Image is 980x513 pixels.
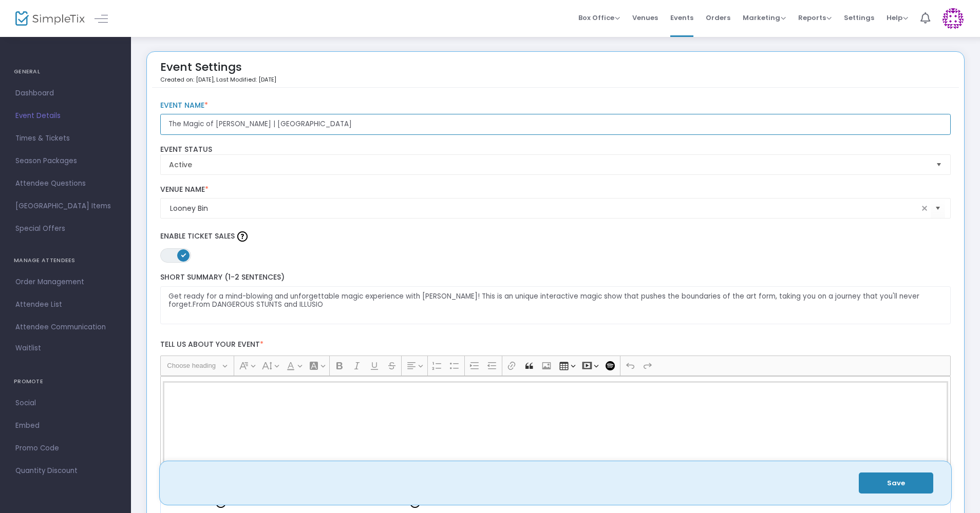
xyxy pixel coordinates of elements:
span: Season Packages [15,154,116,168]
h4: PROMOTE [14,371,117,392]
span: Embed [15,419,116,432]
span: Events [670,5,693,31]
span: Times & Tickets [15,132,116,145]
span: Box Office [578,13,620,23]
input: Enter Event Name [160,114,951,135]
input: Select Venue [170,203,919,214]
span: Reports [798,13,832,23]
label: Event Status [160,145,951,154]
span: Waitlist [15,343,41,353]
span: Settings [844,5,874,31]
div: Rich Text Editor, main [160,376,951,479]
span: Quantity Discount [15,464,116,478]
span: Promo Code [15,442,116,455]
span: Attendee Communication [15,321,116,334]
span: , Last Modified: [DATE] [214,75,276,84]
span: Marketing [743,13,786,23]
span: Active [169,160,928,170]
button: Choose heading [162,358,232,374]
span: Attendee Questions [15,177,116,190]
div: Editor toolbar [160,356,951,376]
label: Event Name [160,101,951,110]
span: Special Offers [15,222,116,235]
span: Dashboard [15,87,116,100]
div: Event Settings [160,57,276,87]
span: Venues [632,5,658,31]
button: Select [931,198,945,219]
span: Attendee List [15,298,116,311]
span: Help [887,13,908,23]
span: Event Details [15,109,116,123]
span: ON [181,252,186,258]
label: Venue Name [160,185,951,194]
span: Short Summary (1-2 Sentences) [160,272,285,282]
button: Select [932,155,946,174]
span: Choose heading [167,360,220,372]
label: Enable Ticket Sales [160,229,951,244]
span: Orders [706,5,730,31]
span: Order Management [15,275,116,289]
img: question-mark [237,231,248,242]
span: Social [15,397,116,410]
label: Tell us about your event [155,334,956,356]
span: [GEOGRAPHIC_DATA] Items [15,200,116,213]
p: Created on: [DATE] [160,75,276,84]
h4: GENERAL [14,62,117,82]
h4: MANAGE ATTENDEES [14,250,117,271]
button: Save [859,472,933,494]
span: clear [918,202,931,214]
